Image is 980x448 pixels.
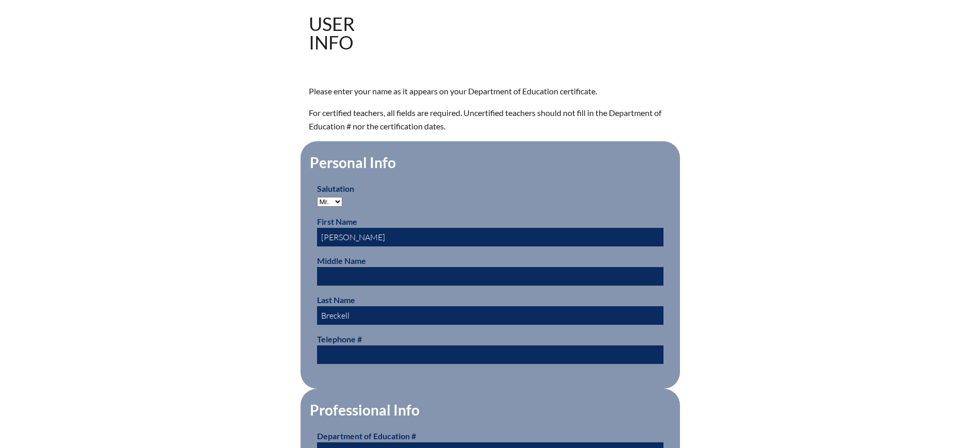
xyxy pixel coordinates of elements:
[317,431,416,441] label: Department of Education #
[317,334,362,344] label: Telephone #
[317,184,354,193] label: Salutation
[309,401,421,419] legend: Professional Info
[317,256,366,266] label: Middle Name
[309,106,672,133] p: For certified teachers, all fields are required. Uncertified teachers should not fill in the Depa...
[309,14,355,52] h1: User Info
[309,85,672,98] p: Please enter your name as it appears on your Department of Education certificate.
[309,154,397,171] legend: Personal Info
[317,295,355,305] label: Last Name
[317,197,342,207] select: persons_salutation
[317,217,357,226] label: First Name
